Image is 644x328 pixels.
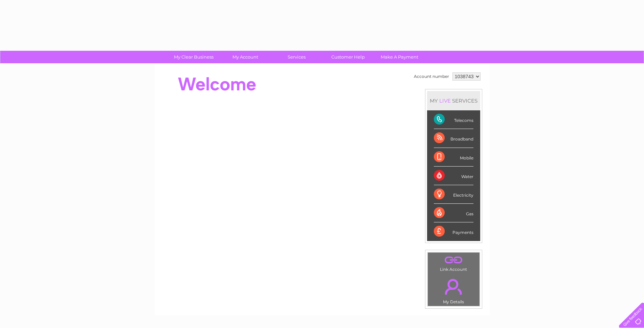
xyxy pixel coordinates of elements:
div: Water [434,167,473,185]
td: Link Account [427,252,480,274]
a: . [429,275,478,299]
div: Broadband [434,129,473,148]
a: My Account [217,51,273,63]
div: Electricity [434,185,473,204]
div: Payments [434,222,473,241]
div: Telecoms [434,110,473,129]
div: Gas [434,204,473,222]
div: MY SERVICES [427,91,480,110]
a: Customer Help [320,51,376,63]
div: Mobile [434,148,473,167]
div: LIVE [438,97,452,104]
a: . [429,254,478,266]
td: Account number [412,71,451,82]
a: Services [269,51,325,63]
td: My Details [427,273,480,306]
a: My Clear Business [166,51,222,63]
a: Make A Payment [372,51,427,63]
